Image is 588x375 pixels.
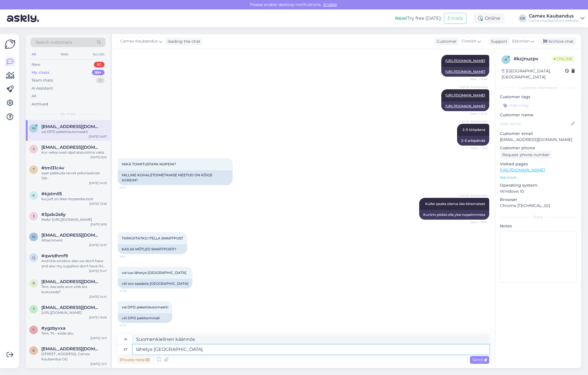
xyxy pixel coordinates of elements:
[118,244,187,254] div: KAS SA MÕTLED SMARTPOSTI?
[540,38,576,45] div: Archive chat
[512,38,530,45] span: Estonian
[552,56,575,62] span: Online
[165,38,200,45] div: leading the chat
[122,270,186,275] span: vai tuo lähetys [GEOGRAPHIC_DATA]
[32,101,48,107] div: Archived
[500,188,577,194] p: Windows 10
[124,335,127,344] div: fi
[33,167,35,172] span: t
[32,328,35,332] span: y
[41,191,62,196] span: #kjstmll5
[500,175,577,180] p: See more ...
[32,86,53,91] div: AI Assistant
[466,220,488,224] span: Seen ✓ 9:50
[33,214,35,218] span: 3
[466,146,488,150] span: Seen ✓ 9:41
[41,326,65,331] span: #ygzbyvxa
[41,171,107,181] div: saan pakkuda tervet pidurisadulat 129.-
[32,281,35,285] span: r
[122,236,183,240] span: TARKOITATKO ITELLA SMARTPOST
[500,101,577,110] input: Add a tag
[89,269,107,273] div: [DATE] 15:47
[41,217,107,222] div: Hello! [URL][DOMAIN_NAME]
[395,15,442,22] div: Try free [DATE]:
[119,323,141,328] span: 10:07
[472,357,487,362] span: Send
[32,348,35,353] span: k
[445,59,485,63] a: [URL][DOMAIN_NAME]
[41,145,101,150] span: simaitistadas08@gmail.com
[89,134,107,139] div: [DATE] 10:07
[133,335,489,344] textarea: Suomenkielinen käännös
[459,85,488,89] span: Camex Kaubandus
[445,93,485,97] a: [URL][DOMAIN_NAME]
[30,51,37,58] div: All
[33,147,35,151] span: s
[118,313,172,323] div: või DPD pakiterminali
[120,38,158,45] span: Camex Kaubandus
[32,70,49,76] div: My chats
[519,14,527,22] div: CK
[92,70,105,76] div: 99+
[459,193,488,198] span: Camex Kaubandus
[32,193,35,198] span: k
[500,151,552,159] div: Request phone number
[500,223,577,229] p: Notes
[500,94,577,100] p: Customer tags
[466,111,488,116] span: Seen ✓ 9:40
[33,307,35,311] span: t
[90,336,107,340] div: [DATE] 12:11
[89,202,107,206] div: [DATE] 12:56
[500,214,577,220] div: Extra
[41,165,64,171] span: #tml31c4v
[118,279,192,289] div: või too saadetis [GEOGRAPHIC_DATA]
[466,77,488,81] span: Seen ✓ 9:40
[529,18,578,23] div: Camex Kaubandus's website
[41,351,107,362] div: [STREET_ADDRESS], Camex Kaubandus OÜ
[59,51,69,58] div: Web
[90,362,107,366] div: [DATE] 12:11
[500,112,577,118] p: Customer name
[419,210,489,220] div: Kuriirin pitäisi olla yksi nopeimmista
[41,279,101,284] span: raknor@mail.ee
[119,254,141,259] span: 9:59
[119,289,141,293] span: 10:06
[96,78,105,83] div: 0
[32,126,35,130] span: m
[529,14,578,18] div: Camex Kaubandus
[32,235,35,239] span: n
[500,131,577,137] p: Customer email
[41,310,107,315] div: [URL][DOMAIN_NAME]
[445,69,485,74] a: [URL][DOMAIN_NAME]
[500,203,577,209] p: Chrome [TECHNICAL_ID]
[502,68,565,80] div: [GEOGRAPHIC_DATA], [GEOGRAPHIC_DATA]
[500,145,577,151] p: Customer phone
[505,57,507,62] span: k
[90,155,107,159] div: [DATE] 8:25
[457,136,489,146] div: 2–5 arkipäivää
[434,38,457,45] div: Customer
[36,39,72,45] span: Search customers
[500,137,577,143] p: [EMAIL_ADDRESS][DOMAIN_NAME]
[122,305,168,309] span: vai DPD pakettiautomaatti
[32,93,36,99] div: All
[89,243,107,247] div: [DATE] 10:37
[41,150,107,155] div: Kur reikia ivesti dpd atsiuntimo vieta
[122,162,176,166] span: MIKÄ TOIMITUSTAPA NOPEIN?
[459,119,488,123] span: Camex Kaubandus
[41,305,101,310] span: tetrisnorma@mail.ru
[473,13,505,24] div: Online
[463,127,485,132] span: 2-5 tööpäeva
[462,38,476,45] span: Finnish
[118,170,233,185] div: MILLINE KOHALETOIMETAMISE MEETOD ON KÕIGE KIIREIM?
[32,62,40,67] div: New
[41,258,107,269] div: And this window also we don't have and also my suppliers don't have this window
[444,13,467,24] button: Emails
[89,295,107,299] div: [DATE] 14:41
[529,14,585,23] a: Camex KaubandusCamex Kaubandus's website
[94,62,105,67] div: 80
[32,255,35,260] span: q
[32,78,53,83] div: Team chats
[41,124,101,129] span: markus.lahtinen6@gmail.com
[41,238,107,243] div: Attachment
